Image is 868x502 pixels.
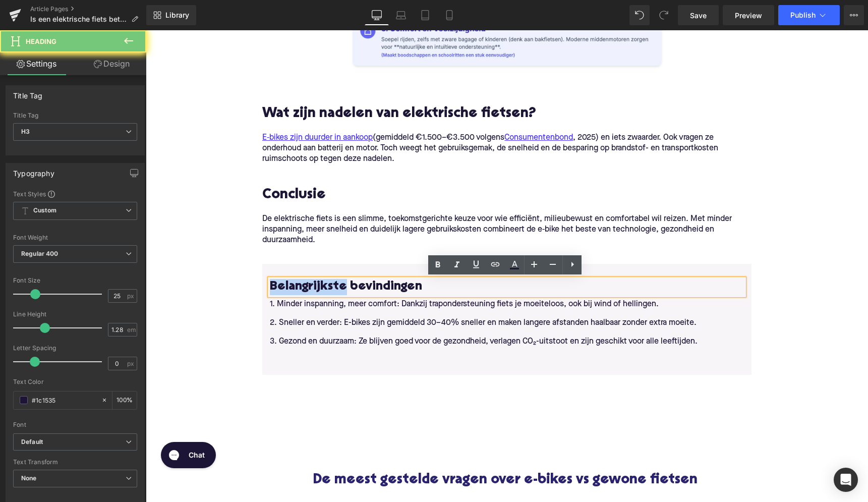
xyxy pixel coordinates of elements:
a: Consumentenbond [359,102,427,113]
a: New Library [146,5,196,25]
iframe: Gorgias live chat messenger [10,408,75,441]
p: (gemiddeld €1.500–€3.500 volgens , 2025) en iets zwaarder. Ook vragen ze onderhoud aan batterij e... [117,102,606,134]
i: Default [21,438,43,447]
a: Laptop [389,5,413,25]
h2: Conclusie [117,157,606,173]
div: Text Styles [13,190,137,198]
span: Save [690,10,707,21]
span: Publish [790,11,816,19]
h3: Belangrijkste bevindingen [124,249,598,265]
span: 2. Sneller en verder: E-bikes zijn gemiddeld 30–40% sneller en maken langere afstanden haalbaar z... [124,289,551,297]
span: Library [165,11,189,20]
span: px [127,293,136,299]
div: Line Height [13,311,137,318]
span: Heading [26,37,56,45]
h2: De meest gestelde vragen over e-bikes vs gewone fietsen [167,442,555,458]
div: % [112,392,137,409]
button: Redo [654,5,674,25]
b: Custom [33,206,56,215]
div: Title Tag [13,86,43,100]
h2: Wat zijn nadelen van elektrische fietsen? [117,76,606,92]
a: E‑bikes zijn duurder in aankoop [117,102,227,113]
p: De elektrische fiets is een slimme, toekomstgerichte keuze voor wie efficiënt, milieubewust en co... [117,184,606,215]
b: None [21,474,37,482]
div: Title Tag [13,112,137,119]
a: Tablet [413,5,437,25]
div: Font Size [13,277,137,284]
div: Font [13,421,137,428]
div: Typography [13,163,54,178]
b: H3 [21,128,30,135]
div: Letter Spacing [13,345,137,352]
span: Preview [735,10,762,21]
a: Desktop [365,5,389,25]
input: Color [32,395,96,406]
span: em [127,326,136,333]
div: Text Color [13,378,137,385]
p: 3. Gezond en duurzaam: Ze blijven goed voor de gezondheid, verlagen CO₂-uitstoot en zijn geschikt... [124,302,598,321]
button: Undo [629,5,650,25]
p: 1. Minder inspanning, meer comfort: Dankzij trapondersteuning fiets je moeiteloos, ook bij wind o... [124,265,598,284]
div: Font Weight [13,234,137,241]
a: Article Pages [30,5,146,13]
div: Open Intercom Messenger [834,468,858,492]
a: Mobile [437,5,461,25]
a: Design [75,52,148,75]
button: More [844,5,864,25]
span: Is een elektrische fiets beter dan een gewone fiets? 5 redenen. [30,15,127,23]
div: Text Transform [13,459,137,466]
span: px [127,360,136,367]
b: Regular 400 [21,250,59,257]
a: Preview [723,5,774,25]
button: Publish [778,5,840,25]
